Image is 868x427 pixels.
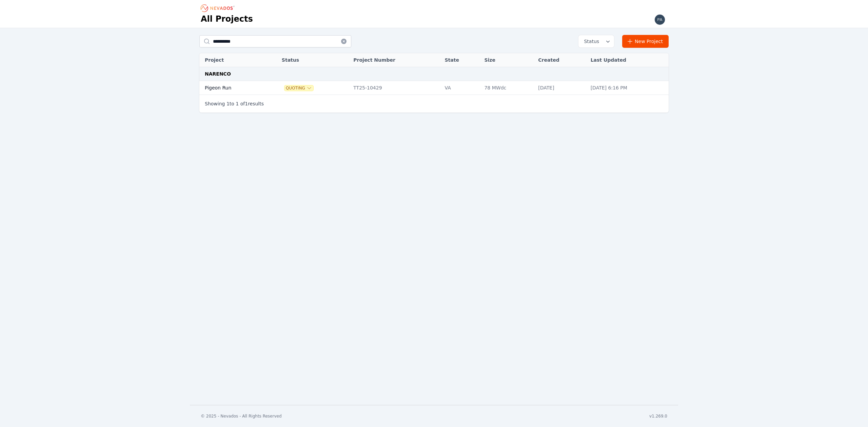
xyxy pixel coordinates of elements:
th: Created [535,53,587,67]
h1: All Projects [201,14,253,24]
td: TT25-10429 [350,81,441,95]
th: Project [199,53,265,67]
td: VA [441,81,481,95]
a: New Project [622,35,669,48]
td: NARENCO [199,67,669,81]
div: v1.269.0 [649,413,667,419]
th: Project Number [350,53,441,67]
button: Quoting [284,85,313,91]
td: Pigeon Run [199,81,265,95]
p: Showing to of results [205,100,264,107]
nav: Breadcrumb [201,3,237,14]
td: 78 MWdc [481,81,535,95]
td: [DATE] [535,81,587,95]
td: [DATE] 6:16 PM [587,81,669,95]
span: Status [581,38,599,45]
th: Status [278,53,350,67]
span: 1 [226,101,230,106]
th: State [441,53,481,67]
th: Last Updated [587,53,669,67]
button: Status [578,35,614,47]
span: 1 [236,101,239,106]
tr: Pigeon RunQuotingTT25-10429VA78 MWdc[DATE][DATE] 6:16 PM [199,81,669,95]
th: Size [481,53,535,67]
span: 1 [245,101,248,106]
div: © 2025 - Nevados - All Rights Reserved [201,413,282,419]
img: paul.mcmillan@nevados.solar [654,14,665,25]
